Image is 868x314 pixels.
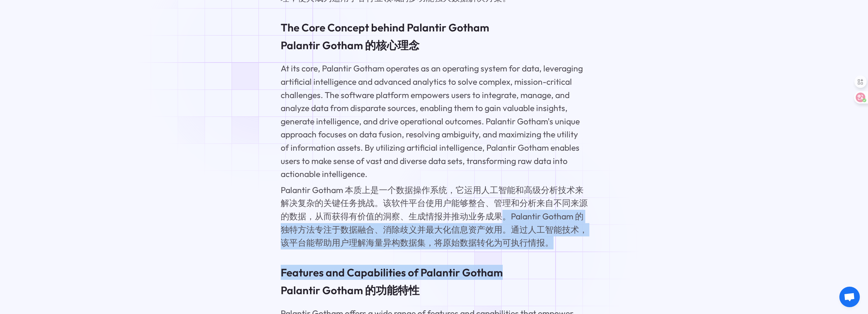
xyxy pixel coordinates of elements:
font: Palantir Gotham 的核心理念 [281,38,420,52]
p: At its core, Palantir Gotham operates as an operating system for data, leveraging artificial inte... [281,62,588,249]
h3: The Core Concept behind Palantir Gotham [281,20,588,53]
a: 开放式聊天 [839,287,860,307]
font: Palantir Gotham 本质上是一个数据操作系统，它运用人工智能和高级分析技术来解决复杂的关键任务挑战。该软件平台使用户能够整合、管理和分析来自不同来源的数据，从而获得有价值的洞察、生成... [281,185,588,248]
font: Palantir Gotham 的功能特性 [281,283,420,297]
h3: Features and Capabilities of Palantir Gotham [281,265,588,298]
